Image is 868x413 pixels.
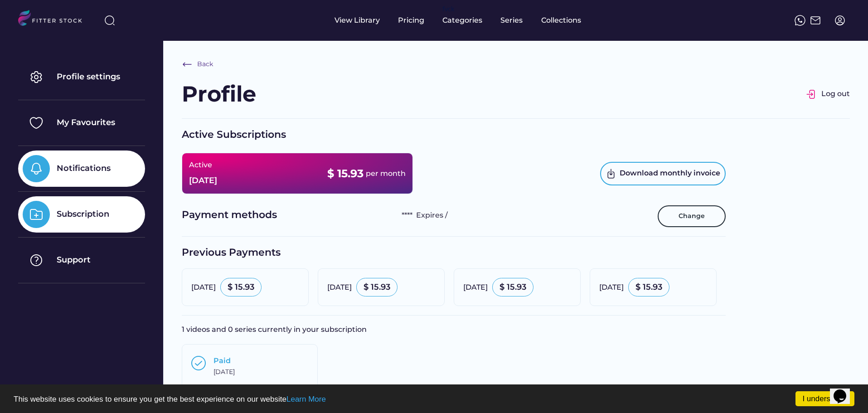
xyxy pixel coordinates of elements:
img: Group%201000002325.svg [23,63,50,91]
div: [DATE] [191,282,216,292]
div: Categories [442,15,482,25]
button: Change [658,205,726,227]
a: I understand! [795,391,854,406]
div: Profile settings [57,71,120,83]
img: Group%201000002397.svg [191,356,206,370]
img: meteor-icons_whatsapp%20%281%29.svg [795,15,805,26]
div: Active [189,160,212,170]
p: This website uses cookies to ensure you get the best experience on our website [14,395,854,403]
img: Frame.svg [606,168,616,179]
div: Support [57,254,91,266]
img: Group%201000002325%20%288%29.svg [23,201,50,228]
img: search-normal%203.svg [104,15,115,26]
img: Group%201000002325%20%287%29.svg [23,247,50,274]
div: 1 videos and 0 series currently in your subscription [182,325,726,335]
div: $ 15.93 [635,282,662,293]
div: My Favourites [57,117,115,128]
div: [DATE] [327,282,352,292]
div: Active Subscriptions [182,128,726,142]
div: Payment methods [182,208,393,224]
div: fvck [442,5,454,14]
div: Subscription [57,209,109,220]
div: Log out [821,89,850,99]
img: Group%201000002325%20%285%29.svg [23,155,50,182]
div: per month [366,169,406,179]
div: View Library [335,15,380,25]
img: Group%201000002326.svg [806,89,817,100]
a: Learn More [286,395,326,403]
div: Series [500,15,523,25]
div: [DATE] [213,368,235,377]
img: LOGO.svg [18,10,90,29]
div: Back [197,60,213,69]
div: Notifications [57,163,111,174]
img: profile-circle.svg [834,15,845,26]
div: Previous Payments [182,246,726,260]
div: [DATE] [463,282,488,292]
div: $ 15.93 [327,166,364,181]
div: Paid [213,356,231,366]
div: [DATE] [189,175,217,186]
div: Collections [541,15,581,25]
div: [DATE] [599,282,624,292]
div: Download monthly invoice [620,168,720,179]
iframe: chat widget [830,377,859,404]
div: $ 15.93 [228,282,254,293]
img: Frame%20%286%29.svg [182,59,193,70]
img: Group%201000002325%20%282%29.svg [23,109,50,136]
div: $ 15.93 [499,282,526,293]
div: $ 15.93 [364,282,390,293]
div: Profile [182,79,256,109]
img: Frame%2051.svg [810,15,821,26]
div: Pricing [398,15,424,25]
